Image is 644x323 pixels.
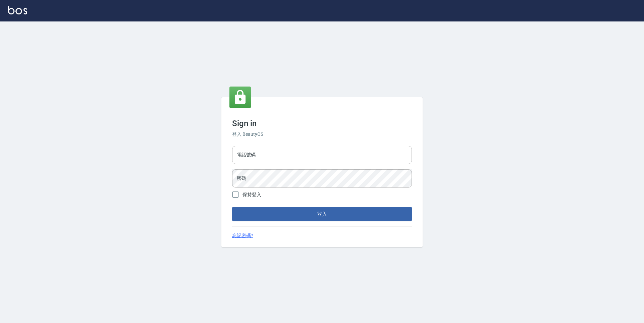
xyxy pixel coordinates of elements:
button: 登入 [232,207,412,221]
h6: 登入 BeautyOS [232,131,412,138]
h3: Sign in [232,119,412,128]
a: 忘記密碼? [232,232,253,239]
span: 保持登入 [243,191,261,198]
img: Logo [8,6,27,14]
